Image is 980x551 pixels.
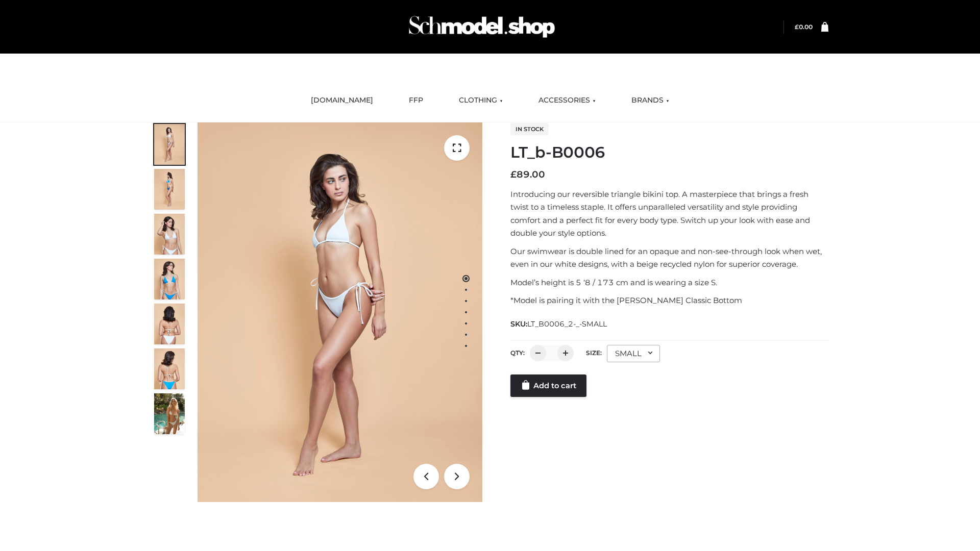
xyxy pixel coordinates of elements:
img: ArielClassicBikiniTop_CloudNine_AzureSky_OW114ECO_2-scaled.jpg [154,169,185,210]
img: ArielClassicBikiniTop_CloudNine_AzureSky_OW114ECO_3-scaled.jpg [154,214,185,255]
a: ACCESSORIES [531,89,603,112]
a: £0.00 [795,23,813,31]
a: FFP [401,89,431,112]
img: ArielClassicBikiniTop_CloudNine_AzureSky_OW114ECO_1 [198,122,482,502]
label: Size: [586,349,602,357]
a: Add to cart [510,374,586,397]
img: Schmodel Admin 964 [405,7,558,47]
p: Introducing our reversible triangle bikini top. A masterpiece that brings a fresh twist to a time... [510,188,828,240]
img: ArielClassicBikiniTop_CloudNine_AzureSky_OW114ECO_1-scaled.jpg [154,124,185,165]
img: ArielClassicBikiniTop_CloudNine_AzureSky_OW114ECO_7-scaled.jpg [154,304,185,344]
p: Our swimwear is double lined for an opaque and non-see-through look when wet, even in our white d... [510,245,828,271]
span: £ [795,23,799,31]
bdi: 89.00 [510,169,545,180]
bdi: 0.00 [795,23,813,31]
h1: LT_b-B0006 [510,143,828,162]
a: [DOMAIN_NAME] [303,89,381,112]
img: ArielClassicBikiniTop_CloudNine_AzureSky_OW114ECO_4-scaled.jpg [154,259,185,299]
span: LT_B0006_2-_-SMALL [527,319,607,329]
a: CLOTHING [451,89,510,112]
img: Arieltop_CloudNine_AzureSky2.jpg [154,393,185,434]
label: QTY: [510,349,525,357]
span: SKU: [510,318,608,330]
p: *Model is pairing it with the [PERSON_NAME] Classic Bottom [510,294,828,307]
span: In stock [510,123,549,135]
p: Model’s height is 5 ‘8 / 173 cm and is wearing a size S. [510,276,828,289]
img: ArielClassicBikiniTop_CloudNine_AzureSky_OW114ECO_8-scaled.jpg [154,348,185,389]
a: BRANDS [624,89,677,112]
div: SMALL [607,345,660,362]
span: £ [510,169,517,180]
